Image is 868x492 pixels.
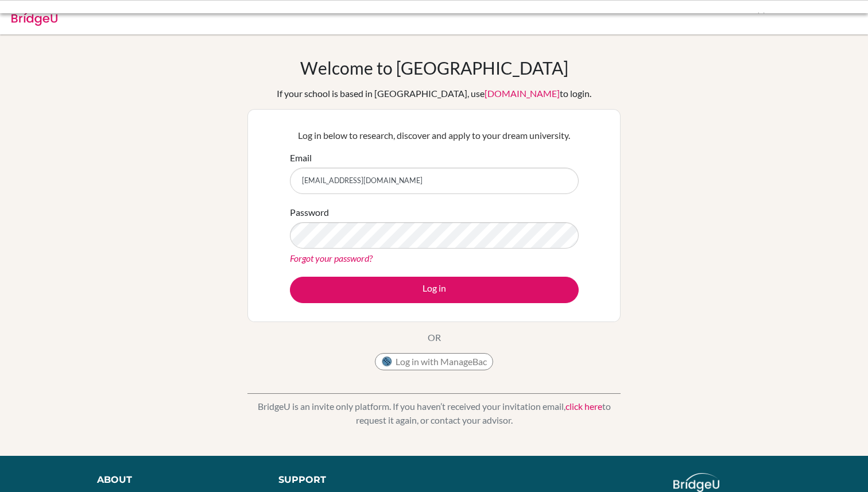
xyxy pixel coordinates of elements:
[290,151,312,165] label: Email
[97,473,253,487] div: About
[290,277,579,303] button: Log in
[300,57,568,78] h1: Welcome to [GEOGRAPHIC_DATA]
[565,401,602,412] a: click here
[277,87,591,100] div: If your school is based in [GEOGRAPHIC_DATA], use to login.
[101,9,595,23] div: Invalid email or password.
[428,331,441,344] p: OR
[247,400,621,427] p: BridgeU is an invite only platform. If you haven’t received your invitation email, to request it ...
[485,88,560,99] a: [DOMAIN_NAME]
[11,7,57,26] img: Bridge-U
[375,353,493,370] button: Log in with ManageBac
[290,129,579,142] p: Log in below to research, discover and apply to your dream university.
[290,253,373,264] a: Forgot your password?
[278,473,422,487] div: Support
[673,473,720,492] img: logo_white@2x-f4f0deed5e89b7ecb1c2cc34c3e3d731f90f0f143d5ea2071677605dd97b5244.png
[290,206,329,219] label: Password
